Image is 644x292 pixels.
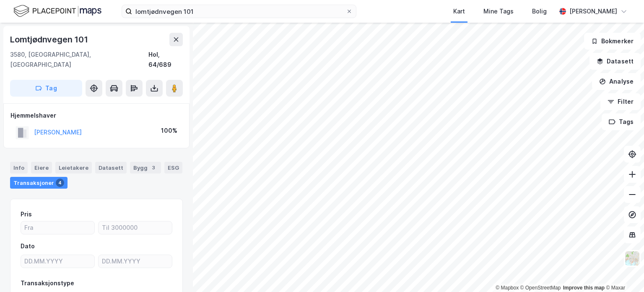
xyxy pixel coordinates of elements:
div: Datasett [95,162,127,174]
div: Dato [21,241,35,251]
div: [PERSON_NAME] [569,6,617,16]
div: ESG [164,162,182,174]
div: 3 [149,163,158,172]
a: Improve this map [563,285,605,291]
div: Eiere [31,162,52,174]
button: Datasett [589,53,641,70]
button: Filter [600,93,641,110]
button: Bokmerker [584,33,641,50]
div: 4 [56,179,64,187]
input: Søk på adresse, matrikkel, gårdeiere, leietakere eller personer [132,5,346,18]
img: Z [624,250,640,266]
input: DD.MM.YYYY [99,255,172,268]
input: DD.MM.YYYY [21,255,94,268]
button: Analyse [592,73,641,90]
div: Lomtjødnvegen 101 [10,33,90,46]
input: Til 3000000 [99,221,172,234]
a: Mapbox [496,285,519,291]
div: Transaksjoner [10,177,68,189]
button: Tags [602,113,641,130]
div: Info [10,162,28,174]
div: Hol, 64/689 [148,50,183,70]
div: 100% [161,126,177,136]
a: OpenStreetMap [520,285,561,291]
iframe: Chat Widget [602,252,644,292]
input: Fra [21,221,94,234]
button: Tag [10,80,82,97]
div: 3580, [GEOGRAPHIC_DATA], [GEOGRAPHIC_DATA] [10,50,148,70]
div: Pris [21,209,32,219]
div: Hjemmelshaver [10,110,182,121]
img: logo.f888ab2527a4732fd821a326f86c7f29.svg [13,4,101,18]
div: Mine Tags [483,6,514,16]
div: Bygg [130,162,161,174]
div: Bolig [532,6,547,16]
div: Transaksjonstype [21,278,74,288]
div: Kart [453,6,465,16]
div: Leietakere [55,162,92,174]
